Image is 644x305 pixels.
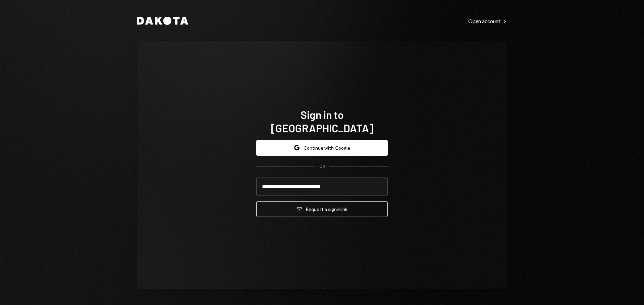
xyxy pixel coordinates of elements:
h1: Sign in to [GEOGRAPHIC_DATA] [256,108,388,135]
a: Open account [468,17,507,24]
div: OR [319,164,325,169]
div: Open account [468,18,507,24]
button: Continue with Google [256,140,388,156]
button: Request a signinlink [256,201,388,217]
